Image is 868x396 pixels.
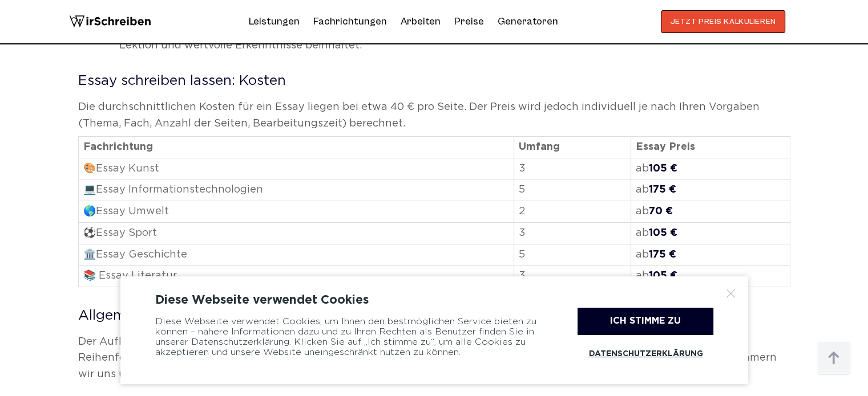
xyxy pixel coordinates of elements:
[155,293,713,307] div: Diese Webseite verwendet Cookies
[649,250,676,259] strong: 175 €
[78,74,790,88] h2: Essay schreiben lassen: Kosten
[78,137,514,158] th: Fachrichtung
[514,244,631,266] td: 5
[401,13,441,31] a: Arbeiten
[649,164,677,173] strong: 105 €
[649,271,677,280] strong: 105 €
[69,10,151,33] img: logo wirschreiben
[498,13,558,31] a: Generatoren
[78,179,514,201] td: 💻Essay Informationstechnologien
[78,201,514,223] td: 🌎Essay Umwelt
[249,13,300,31] a: Leistungen
[631,158,790,179] td: ab
[514,201,631,223] td: 2
[631,244,790,266] td: ab
[78,266,514,287] td: 📚 Essay Literatur
[649,185,676,194] strong: 175 €
[78,99,790,132] p: Die durchschnittlichen Kosten für ein Essay liegen bei etwa 40 € pro Seite. Der Preis wird jedoch...
[313,13,387,31] a: Fachrichtungen
[578,341,713,367] a: Datenschutzerklärung
[817,341,851,375] img: button top
[514,222,631,244] td: 3
[631,137,790,158] th: Essay Preis
[78,244,514,266] td: 🏛️Essay Geschichte
[631,266,790,287] td: ab
[649,228,677,238] strong: 105 €
[78,158,514,179] td: 🎨Essay Kunst
[514,266,631,287] td: 3
[78,222,514,244] td: ⚽️Essay Sport
[454,15,484,27] a: Preise
[514,179,631,201] td: 5
[631,201,790,223] td: ab
[578,308,713,335] div: Ich stimme zu
[649,207,673,216] strong: 70 €
[514,137,631,158] th: Umfang
[661,10,786,33] button: JETZT PREIS KALKULIEREN
[514,158,631,179] td: 3
[78,309,790,322] h2: Allgemeine Informationen Aufbau eines Essays
[631,179,790,201] td: ab
[631,222,790,244] td: ab
[78,334,790,383] p: Der Aufbau eines Essays ist in drei Teile unterteilt: Einleitung, Hauptteil und Abschluss des Ess...
[155,308,549,367] div: Diese Webseite verwendet Cookies, um Ihnen den bestmöglichen Service bieten zu können – nähere In...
